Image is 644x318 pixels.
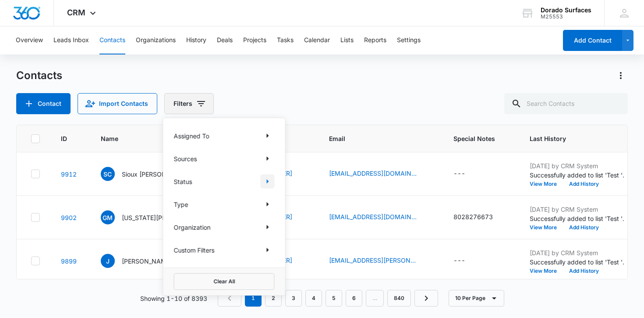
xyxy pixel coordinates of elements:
a: [EMAIL_ADDRESS][DOMAIN_NAME] [329,169,417,178]
button: Show Custom Filters filters [261,243,275,257]
p: Assigned To [174,131,209,141]
span: GM [101,210,115,224]
p: Successfully added to list 'Test '. [530,170,639,180]
p: Sources [174,154,197,163]
button: Add History [563,225,605,230]
a: Page 5 [326,290,342,307]
span: CRM [67,8,85,17]
div: account name [541,7,591,14]
div: Email - SiouxCuriel23@gmail.com - Select to Edit Field [329,169,432,179]
button: Add Contact [563,30,622,51]
div: Name - Georgia MaloneWolfsun - Select to Edit Field [101,210,216,224]
a: Page 4 [305,290,322,307]
button: Calendar [304,26,330,54]
button: Import Contacts [78,93,157,114]
p: [DATE] by CRM System [530,161,639,170]
button: Filters [164,93,214,114]
div: Name - Jill - Select to Edit Field [101,254,188,268]
span: ID [61,134,67,143]
div: Email - gigimw9@gmail.com - Select to Edit Field [329,212,432,223]
button: View More [530,181,563,187]
em: 1 [245,290,262,307]
button: Contacts [99,26,125,54]
button: Overview [16,26,43,54]
p: [PERSON_NAME] [122,257,172,266]
button: Show Type filters [261,197,275,211]
button: View More [530,268,563,274]
span: Special Notes [453,134,496,143]
a: Navigate to contact details page for Georgia MaloneWolfsun [61,214,77,221]
div: --- [453,169,465,179]
div: --- [453,256,465,266]
div: account id [541,14,591,20]
button: Actions [614,69,628,83]
button: Show Organization filters [261,220,275,234]
button: Show Status filters [261,174,275,188]
button: Show Sources filters [261,152,275,166]
a: Navigate to contact details page for Sioux Curiel [61,170,77,178]
p: Successfully added to list 'Test '. [530,214,639,223]
a: Next Page [414,290,438,307]
p: Showing 1-10 of 8393 [140,294,207,303]
div: Special Notes - - Select to Edit Field [453,169,481,179]
a: Navigate to contact details page for Jill [61,257,77,265]
button: Settings [397,26,421,54]
button: Reports [364,26,386,54]
p: Sioux [PERSON_NAME] [122,170,190,179]
span: SC [101,167,115,181]
span: Name [101,134,204,143]
button: Organizations [136,26,176,54]
a: [EMAIL_ADDRESS][PERSON_NAME][DOMAIN_NAME] [329,256,417,265]
button: 10 Per Page [449,290,504,307]
nav: Pagination [218,290,438,307]
span: Last History [530,134,626,143]
button: Show Assigned To filters [261,129,275,143]
h1: Contacts [16,69,62,82]
p: Type [174,200,188,209]
p: [DATE] by CRM System [530,248,639,257]
p: [DATE] by CRM System [530,205,639,214]
div: Email - Geoff.m.pope@gmail.com - Select to Edit Field [329,256,432,266]
span: Email [329,134,420,143]
a: [EMAIL_ADDRESS][DOMAIN_NAME] [329,212,417,221]
div: Special Notes - - Select to Edit Field [453,256,481,266]
button: Add History [563,181,605,187]
button: Leads Inbox [53,26,89,54]
p: Organization [174,223,211,232]
div: Special Notes - 8028276673 - Select to Edit Field [453,212,509,223]
button: History [186,26,206,54]
a: Page 6 [346,290,362,307]
p: [US_STATE][PERSON_NAME] [122,213,201,222]
a: Page 3 [285,290,302,307]
button: Add Contact [16,93,71,114]
button: Add History [563,268,605,274]
button: Tasks [277,26,294,54]
p: Custom Filters [174,246,215,255]
button: Lists [340,26,354,54]
a: Page 2 [265,290,282,307]
p: Status [174,177,192,186]
div: Name - Sioux Curiel - Select to Edit Field [101,167,205,181]
button: Projects [243,26,266,54]
button: View More [530,225,563,230]
input: Search Contacts [504,93,628,114]
a: Page 840 [387,290,411,307]
p: Successfully added to list 'Test '. [530,257,639,267]
div: 8028276673 [453,212,493,221]
span: J [101,254,115,268]
button: Deals [217,26,233,54]
button: Clear All [174,273,275,290]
